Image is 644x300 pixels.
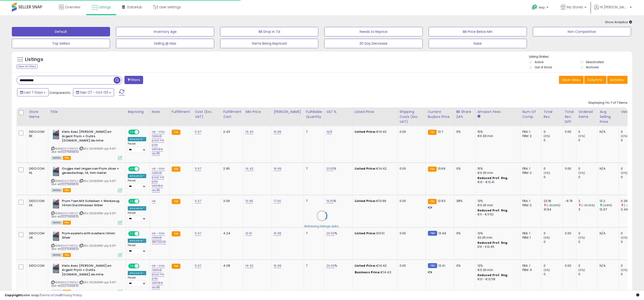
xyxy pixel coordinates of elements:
button: Items Being Repriced [220,39,318,48]
button: Default [12,27,110,36]
button: 30 Day Decrease [324,39,422,48]
button: BB Drop in 7d [220,27,318,36]
button: Top Sellers [12,39,110,48]
div: Retrieving listings data.. [304,224,340,228]
i: Get Help [532,4,537,10]
a: Hi [PERSON_NAME] [594,5,632,15]
div: seller snap | | [5,293,82,298]
a: Help [528,1,553,15]
button: Non Competitive [533,27,631,36]
span: DataHub [127,5,142,9]
span: Help [539,5,545,9]
span: Hi [PERSON_NAME] [600,5,628,9]
span: Show Analytics [605,20,632,24]
button: BB Price Below Min [429,27,527,36]
button: Inventory Age [116,27,214,36]
button: base [429,39,527,48]
button: Needs to Reprice [324,27,422,36]
span: Listings [99,5,111,9]
span: Overview [65,5,80,9]
span: My Stores [567,5,583,9]
strong: Copyright [5,293,22,297]
button: Selling @ Max [116,39,214,48]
